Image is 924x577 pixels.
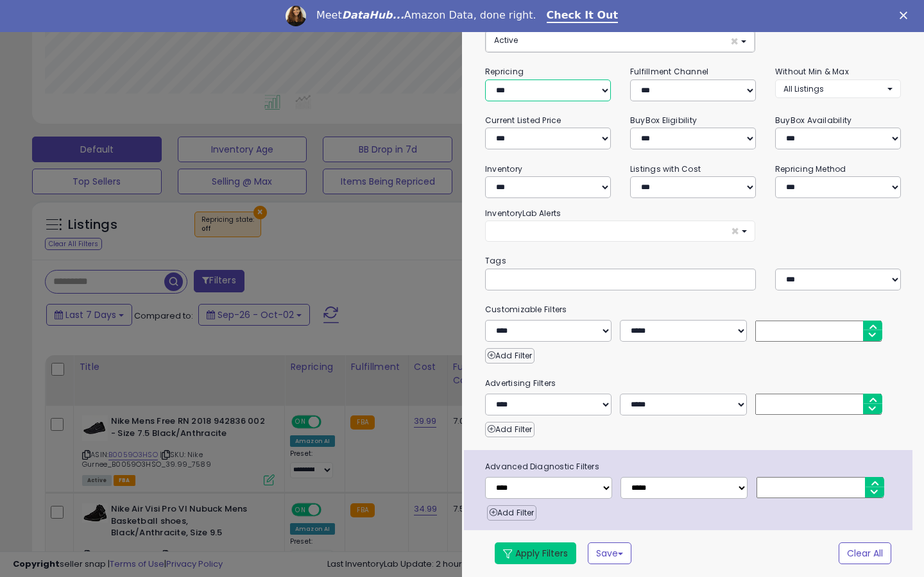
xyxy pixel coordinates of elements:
i: DataHub... [342,9,404,21]
button: Save [588,542,631,564]
button: Clear All [839,542,891,564]
button: Add Filter [485,348,535,364]
button: Add Filter [487,505,536,521]
button: All Listings [775,79,901,98]
small: Repricing Method [775,163,846,174]
small: Tags [475,254,911,268]
small: Customizable Filters [475,303,911,317]
div: Meet Amazon Data, done right. [316,9,536,22]
small: Repricing [485,66,524,77]
small: BuyBox Availability [775,115,851,126]
span: × [731,224,739,238]
small: Without Min & Max [775,66,849,77]
small: Current Listed Price [485,115,561,126]
img: Profile image for Georgie [286,6,306,26]
small: Inventory [485,163,522,174]
a: Check It Out [547,9,619,23]
small: Advertising Filters [475,376,911,390]
span: Advanced Diagnostic Filters [475,460,912,474]
small: BuyBox Eligibility [630,115,697,126]
button: × [485,221,755,242]
span: All Listings [783,83,824,94]
small: Listings with Cost [630,163,701,174]
small: Fulfillment Channel [630,66,708,77]
button: Active × [486,31,755,52]
button: Add Filter [485,422,535,437]
button: Apply Filters [495,542,576,564]
small: InventoryLab Alerts [485,208,561,219]
div: Close [900,12,912,19]
span: × [730,35,739,48]
span: Active [494,35,518,46]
